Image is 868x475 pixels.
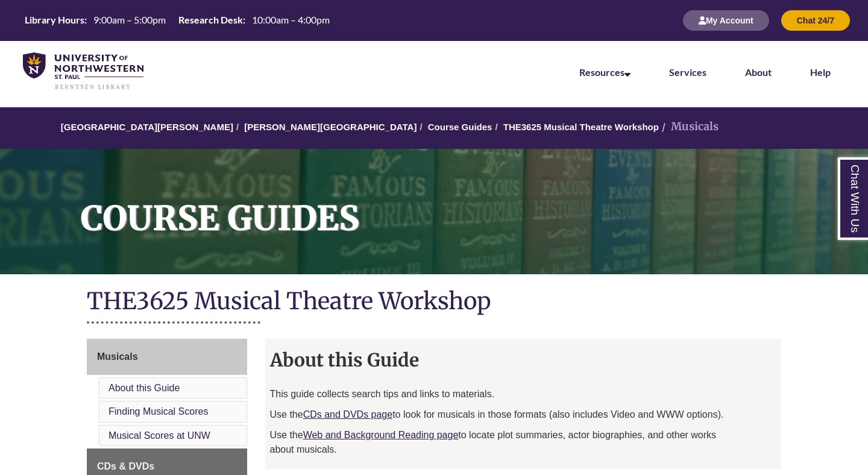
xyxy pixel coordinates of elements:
[108,383,180,393] a: About this Guide
[108,406,208,417] a: Finding Musical Scores
[244,122,417,132] a: [PERSON_NAME][GEOGRAPHIC_DATA]
[270,387,777,401] p: This guide collects search tips and links to materials.
[303,430,459,440] a: Web and Background Reading page
[23,52,143,90] img: UNWSP Library Logo
[87,339,247,375] a: Musicals
[781,10,850,31] button: Chat 24/7
[97,461,154,471] span: CDs & DVDs
[270,407,777,422] p: Use the to look for musicals in those formats (also includes Video and WWW options).
[683,15,769,25] a: My Account
[669,66,706,78] a: Services
[68,149,868,259] h1: Course Guides
[810,66,831,78] a: Help
[252,14,330,25] span: 10:00am – 4:00pm
[270,428,777,457] p: Use the to locate plot summaries, actor biographies, and other works about musicals.
[659,118,719,136] li: Musicals
[781,15,850,25] a: Chat 24/7
[93,14,166,25] span: 9:00am – 5:00pm
[97,351,138,362] span: Musicals
[428,122,492,132] a: Course Guides
[265,345,782,375] h2: About this Guide
[87,286,781,318] h1: THE3625 Musical Theatre Workshop
[579,66,631,78] a: Resources
[61,122,233,132] a: [GEOGRAPHIC_DATA][PERSON_NAME]
[20,13,335,27] table: Hours Today
[745,66,772,78] a: About
[108,430,210,441] a: Musical Scores at UNW
[174,13,247,27] th: Research Desk:
[303,409,393,420] a: CDs and DVDs page
[20,13,89,27] th: Library Hours:
[503,122,659,132] a: THE3625 Musical Theatre Workshop
[683,10,769,31] button: My Account
[20,13,335,28] a: Hours Today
